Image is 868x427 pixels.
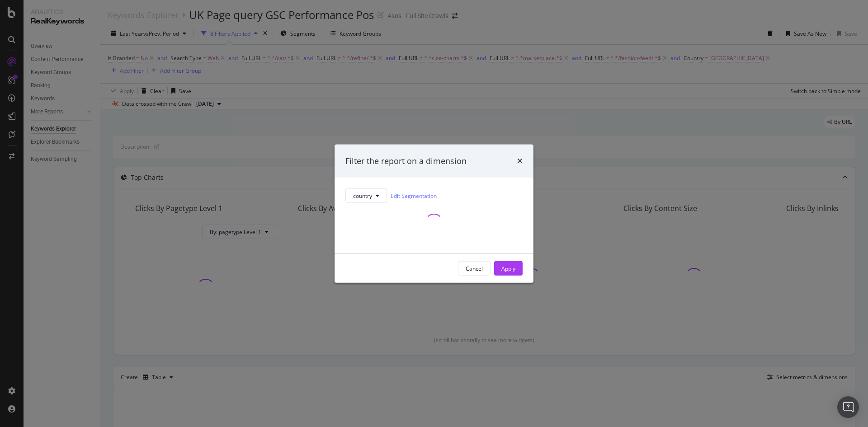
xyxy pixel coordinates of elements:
button: Cancel [458,261,491,276]
div: Filter the report on a dimension [345,155,467,167]
div: times [517,155,523,167]
button: Apply [494,261,523,276]
div: modal [335,144,533,283]
a: Edit Segmentation [391,191,437,200]
div: Cancel [466,264,483,272]
span: country [353,192,372,199]
div: Open Intercom Messenger [837,396,859,418]
button: country [345,188,387,203]
div: Apply [501,264,515,272]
